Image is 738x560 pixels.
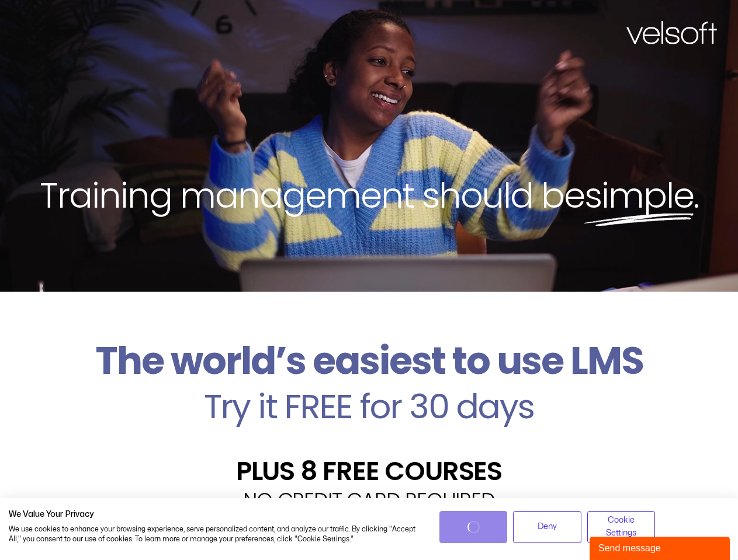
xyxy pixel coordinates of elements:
[21,173,717,218] h2: Training management should be .
[590,534,732,560] iframe: chat widget
[9,390,729,423] h2: Try it FREE for 30 days
[9,338,729,384] h2: The world’s easiest to use LMS
[538,520,557,533] span: Deny
[595,514,648,540] span: Cookie Settings
[439,511,508,543] button: Accept all cookies
[584,171,694,220] span: simple
[9,509,422,520] h2: We Value Your Privacy
[513,511,581,543] button: Deny all cookies
[587,511,656,543] button: Adjust cookie preferences
[9,524,422,544] p: We use cookies to enhance your browsing experience, serve personalized content, and analyze our t...
[9,458,729,484] h2: PLUS 8 FREE COURSES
